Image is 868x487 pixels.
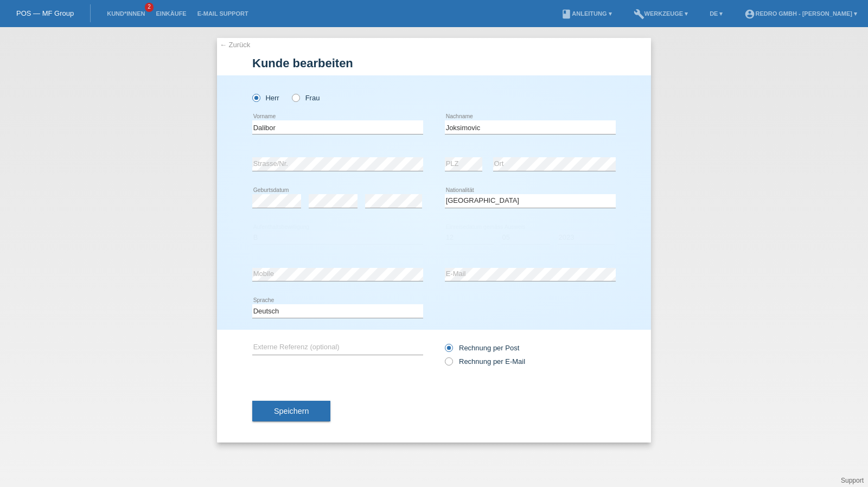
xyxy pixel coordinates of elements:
[252,401,330,421] button: Speichern
[150,10,192,17] a: Einkäufe
[220,41,250,49] a: ← Zurück
[841,477,864,484] a: Support
[704,10,728,17] a: DE ▾
[16,9,74,17] a: POS — MF Group
[634,9,644,20] i: build
[744,9,755,20] i: account_circle
[192,10,254,17] a: E-Mail Support
[561,9,572,20] i: book
[252,56,616,70] h1: Kunde bearbeiten
[274,407,309,415] span: Speichern
[556,10,617,17] a: bookAnleitung ▾
[739,10,863,17] a: account_circleRedro GmbH - [PERSON_NAME] ▾
[145,3,154,12] span: 2
[628,10,694,17] a: buildWerkzeuge ▾
[445,357,525,366] label: Rechnung per E-Mail
[252,94,279,102] label: Herr
[445,357,452,371] input: Rechnung per E-Mail
[252,94,259,101] input: Herr
[292,94,320,102] label: Frau
[292,94,299,101] input: Frau
[445,344,452,357] input: Rechnung per Post
[101,10,150,17] a: Kund*innen
[445,344,519,352] label: Rechnung per Post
